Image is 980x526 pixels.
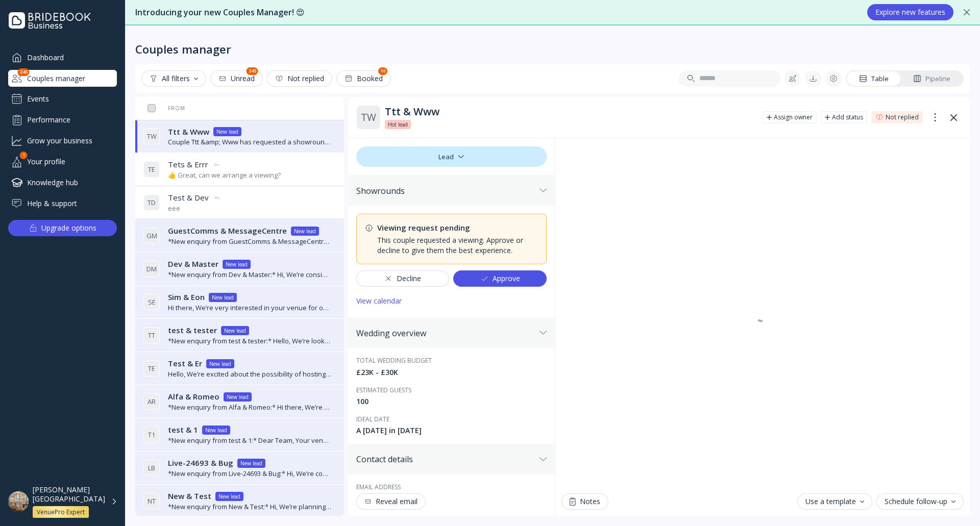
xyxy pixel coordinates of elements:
div: Table [859,74,889,84]
button: Upgrade options [8,220,117,236]
div: 245 [247,67,258,75]
button: All filters [141,70,206,87]
div: T W [143,128,160,144]
div: T 1 [143,427,160,443]
button: Booked [336,70,391,87]
div: 10 [378,67,387,75]
a: Couples manager245 [8,70,117,87]
div: New lead [212,293,234,302]
div: Approve [480,274,520,283]
div: D M [143,261,160,277]
div: New lead [209,360,231,368]
div: New lead [227,393,249,401]
div: Ideal date [356,415,547,423]
div: *New enquiry from test & tester:* Hello, We’re looking into venues for our wedding and would love... [168,336,332,346]
span: Sim & Eon [168,292,205,303]
span: New & Test [168,491,211,502]
div: Showrounds [356,186,535,196]
div: eee [168,204,221,213]
span: Live-24693 & Bug [168,458,233,468]
button: Reveal email [356,493,426,510]
span: Test & Dev [168,192,209,203]
div: Reveal email [364,497,418,506]
button: Notes [561,493,608,510]
div: From [143,105,185,112]
div: New lead [216,128,238,136]
div: 👍 Great, can we arrange a viewing? [168,170,281,180]
div: A R [143,393,160,410]
div: Unread [218,74,255,83]
div: *New enquiry from test & 1:* Dear Team, Your venue has caught our eye for our upcoming wedding! C... [168,436,332,445]
span: Alfa & Romeo [168,391,219,402]
div: T W [356,105,381,130]
div: [PERSON_NAME][GEOGRAPHIC_DATA] [33,485,105,504]
div: All filters [150,74,198,83]
div: Hi there, We’re very interested in your venue for our special day. Could you kindly share more de... [168,303,332,313]
div: Wedding overview [356,328,535,338]
div: Not replied [886,113,919,121]
div: New lead [218,492,240,500]
div: £23K - £30K [356,367,547,378]
div: This couple requested a viewing. Approve or decline to give them the best experience. [377,235,538,256]
div: Introducing your new Couples Manager! 😍 [135,7,857,18]
span: GuestComms & MessageCentre [168,226,287,236]
button: Explore new features [867,4,953,20]
div: *New enquiry from Live-24693 & Bug:* Hi, We’re considering your venue for our wedding and would l... [168,469,332,479]
button: Unread [210,70,263,87]
span: Ttt & Www [168,127,209,137]
div: Viewing request pending [377,222,538,233]
div: N T [143,493,160,509]
div: G M [143,228,160,244]
a: Dashboard [8,49,117,66]
div: Contact details [356,454,535,464]
div: 245 [18,68,30,76]
div: *New enquiry from Alfa & Romeo:* Hi there, We’re very interested in your venue for our special da... [168,403,332,412]
div: *New enquiry from Dev & Master:* Hi, We’re considering your venue for our wedding and would love ... [168,270,332,280]
button: Schedule follow-up [876,493,964,510]
button: Not replied [267,70,332,87]
div: T D [143,194,160,211]
a: Your profile1 [8,153,117,170]
a: Performance [8,111,117,128]
div: VenuePro Expert [37,508,85,516]
div: Not replied [275,74,324,83]
a: Grow your business [8,132,117,149]
div: Add status [832,113,863,121]
div: Email address [356,483,547,491]
div: *New enquiry from New & Test:* Hi, We’re planning our wedding and are very interested in your ven... [168,502,332,512]
div: Booked [345,74,383,83]
span: test & 1 [168,424,198,435]
div: Ttt & Www [385,106,754,118]
span: Hot lead [388,120,408,129]
button: View calendar [356,293,402,309]
div: Couples manager [135,42,231,56]
a: Events [8,91,117,107]
div: Upgrade options [41,221,96,235]
div: Couples manager [8,70,117,87]
a: Help & support [8,195,117,212]
div: Lead [356,146,547,167]
span: Dev & Master [168,259,218,269]
div: Estimated guests [356,386,547,394]
div: Your profile [8,153,117,170]
div: Assign owner [774,113,813,121]
div: 100 [356,396,547,407]
div: *New enquiry from GuestComms & MessageCentre:* Hello, Dookie hotel test lol *They're interested i... [168,237,332,246]
div: New lead [294,227,316,235]
button: Approve [453,270,547,287]
div: Hello, We’re excited about the possibility of hosting our wedding at your venue. Could you provid... [168,369,332,379]
div: Decline [384,274,421,283]
div: T E [143,360,160,377]
div: New lead [205,426,227,434]
a: Knowledge hub [8,174,117,191]
div: View calendar [356,297,402,305]
div: Schedule follow-up [885,497,955,506]
div: New lead [224,327,246,335]
div: L B [143,460,160,476]
div: T T [143,327,160,343]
